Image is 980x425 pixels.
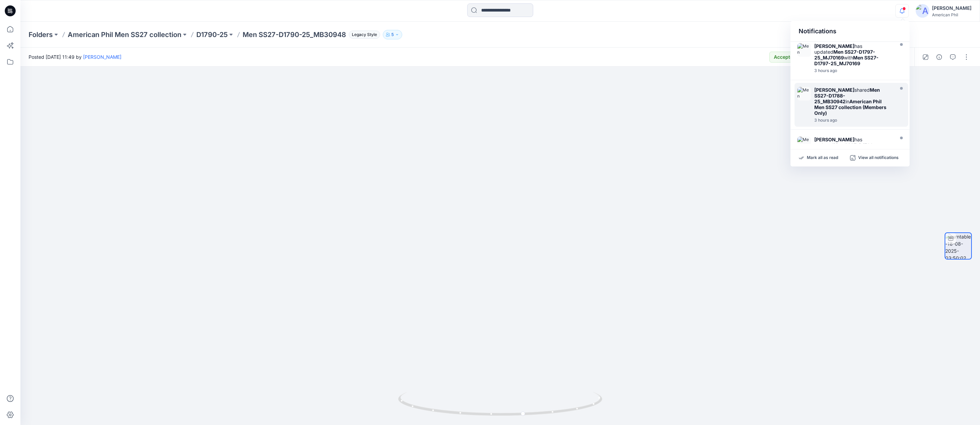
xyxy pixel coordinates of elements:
strong: [PERSON_NAME] [814,43,854,49]
strong: Men SS27-D1788-25_MB30942 [814,87,880,104]
div: Monday, August 18, 2025 11:27 [814,118,893,123]
span: Legacy Style [349,31,380,39]
p: 5 [391,31,394,38]
strong: Men SS27-D1790-25_MB30948 [814,142,876,154]
img: Men SS27-D1790-25_MB30948 [797,137,811,150]
button: Details [934,52,945,63]
p: Mark all as read [807,155,838,161]
strong: American Phil Men SS27 collection (Members Only) [814,99,886,116]
div: has updated with [814,43,893,66]
img: avatar [916,4,929,18]
img: Men SS27-D1797-25_MJ70169 [797,43,811,57]
p: View all notifications [858,155,899,161]
div: American Phil [932,12,971,17]
a: [PERSON_NAME] [83,54,121,60]
p: Men SS27-D1790-25_MB30948 [243,30,346,39]
a: American Phil Men SS27 collection [68,30,181,39]
div: shared in [814,87,893,116]
strong: [PERSON_NAME] [814,137,854,142]
div: [PERSON_NAME] [932,4,971,12]
strong: Men SS27-D1797-25_MJ70169 [814,55,879,66]
div: Notifications [790,21,910,42]
a: D1790-25 [196,30,228,39]
a: Folders [29,30,53,39]
div: Monday, August 18, 2025 11:50 [814,68,893,73]
strong: [PERSON_NAME] [814,87,854,93]
img: Men SS27-D1788-25_MB30942 [797,87,811,101]
span: Posted [DATE] 11:49 by [29,53,121,60]
strong: Men SS27-D1797-25_MJ70169 [814,49,875,60]
img: turntable-18-08-2025-03:50:02 [945,233,971,259]
button: Legacy Style [346,30,380,39]
button: 5 [383,30,402,39]
div: has updated with [814,137,893,160]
